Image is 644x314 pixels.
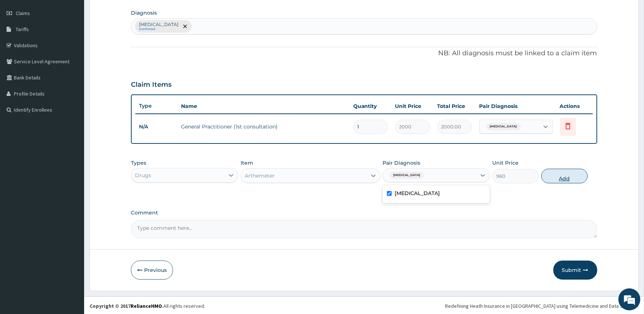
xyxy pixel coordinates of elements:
div: Redefining Heath Insurance in [GEOGRAPHIC_DATA] using Telemedicine and Data Science! [445,302,639,310]
th: Total Price [434,99,476,113]
th: Name [177,99,349,113]
label: Item [241,159,253,167]
div: Arthemeter [245,172,275,179]
th: Type [135,99,177,113]
div: Chat with us now [38,41,123,51]
button: Previous [131,261,173,280]
img: d_794563401_company_1708531726252_794563401 [14,37,30,55]
th: Actions [556,99,593,113]
div: Minimize live chat window [120,4,138,21]
div: Drugs [135,172,151,179]
td: N/A [135,120,177,134]
th: Unit Price [392,99,434,113]
span: remove selection option [182,23,188,30]
a: RelianceHMO [131,303,162,309]
th: Quantity [350,99,392,113]
label: Diagnosis [131,9,157,16]
h3: Claim Items [131,81,172,89]
span: We're online! [42,92,101,166]
label: Pair Diagnosis [383,159,420,167]
p: [MEDICAL_DATA] [139,22,178,27]
span: [MEDICAL_DATA] [486,123,521,130]
label: Unit Price [492,159,519,167]
span: [MEDICAL_DATA] [389,172,424,179]
strong: Copyright © 2017 . [90,303,163,309]
td: General Practitioner (1st consultation) [177,119,349,134]
textarea: Type your message and hit 'Enter' [4,200,139,225]
p: NB: All diagnosis must be linked to a claim item [131,49,597,58]
th: Pair Diagnosis [476,99,556,113]
button: Submit [553,261,597,280]
label: Types [131,160,146,166]
span: Tariffs [16,26,29,33]
button: Add [541,169,588,183]
label: Comment [131,210,597,216]
small: Confirmed [139,27,178,31]
span: Claims [16,10,30,16]
label: [MEDICAL_DATA] [395,190,440,197]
